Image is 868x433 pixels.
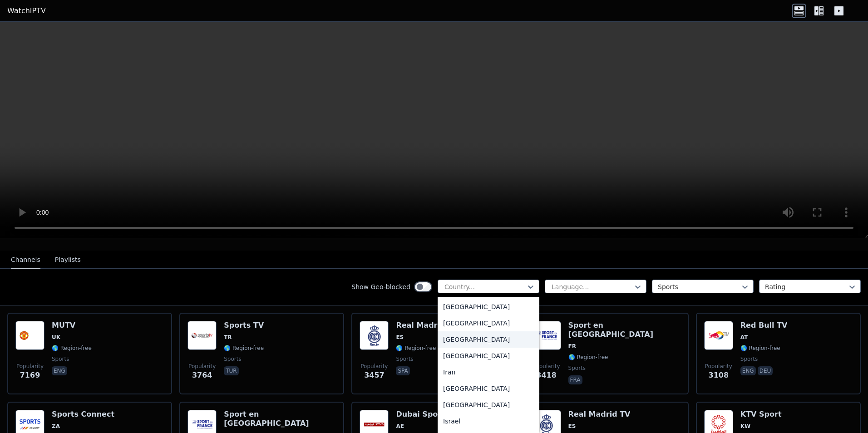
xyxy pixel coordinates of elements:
[740,366,756,375] p: eng
[709,370,729,381] span: 3108
[396,423,404,430] span: AE
[740,321,788,330] h6: Red Bull TV
[396,334,404,341] span: ES
[52,423,60,430] span: ZA
[396,366,409,375] p: spa
[7,5,46,16] a: WatchIPTV
[396,344,436,352] span: 🌎 Region-free
[16,363,44,370] span: Popularity
[52,410,114,419] h6: Sports Connect
[438,380,539,397] div: [GEOGRAPHIC_DATA]
[568,375,582,384] p: fra
[740,344,780,352] span: 🌎 Region-free
[438,364,539,380] div: Iran
[52,334,60,341] span: UK
[438,413,539,429] div: Israel
[438,315,539,331] div: [GEOGRAPHIC_DATA]
[532,321,561,350] img: Sport en France
[364,370,385,381] span: 3457
[568,343,576,350] span: FR
[224,344,264,352] span: 🌎 Region-free
[758,366,773,375] p: deu
[568,321,681,339] h6: Sport en [GEOGRAPHIC_DATA]
[438,331,539,348] div: [GEOGRAPHIC_DATA]
[360,363,388,370] span: Popularity
[188,363,216,370] span: Popularity
[396,355,413,363] span: sports
[20,370,40,381] span: 7169
[740,423,751,430] span: KW
[360,321,389,350] img: Real Madrid TV
[224,321,264,330] h6: Sports TV
[568,423,576,430] span: ES
[224,366,238,375] p: tur
[536,370,557,381] span: 3418
[192,370,212,381] span: 3764
[224,334,232,341] span: TR
[52,321,92,330] h6: MUTV
[740,355,758,363] span: sports
[52,344,92,352] span: 🌎 Region-free
[15,321,44,350] img: MUTV
[351,282,410,291] label: Show Geo-blocked
[438,397,539,413] div: [GEOGRAPHIC_DATA]
[52,355,69,363] span: sports
[55,251,81,269] button: Playlists
[568,364,586,372] span: sports
[224,355,241,363] span: sports
[740,334,748,341] span: AT
[224,410,336,428] h6: Sport en [GEOGRAPHIC_DATA]
[396,321,458,330] h6: Real Madrid TV
[568,354,608,361] span: 🌎 Region-free
[438,299,539,315] div: [GEOGRAPHIC_DATA]
[187,321,217,350] img: Sports TV
[11,251,40,269] button: Channels
[704,321,733,350] img: Red Bull TV
[740,410,782,419] h6: KTV Sport
[533,363,560,370] span: Popularity
[568,410,631,419] h6: Real Madrid TV
[396,410,457,419] h6: Dubai Sports 3
[438,348,539,364] div: [GEOGRAPHIC_DATA]
[52,366,67,375] p: eng
[705,363,732,370] span: Popularity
